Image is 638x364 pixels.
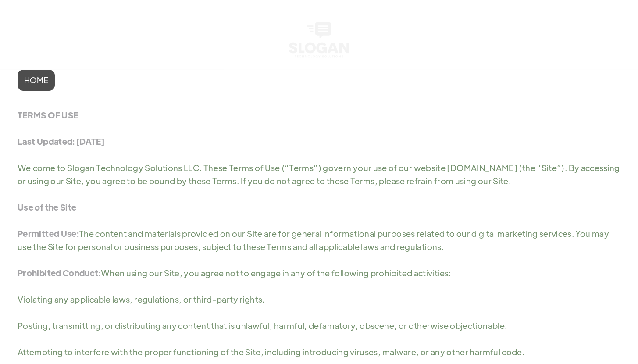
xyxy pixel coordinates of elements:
strong: Last Updated: [DATE] [18,136,104,146]
strong: Prohibited Conduct: [18,268,101,278]
strong: Use of the Site [18,202,76,212]
strong: TERMS OF USE [18,110,78,120]
strong: Permitted Use: [18,228,79,239]
a: HOME [18,70,55,91]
